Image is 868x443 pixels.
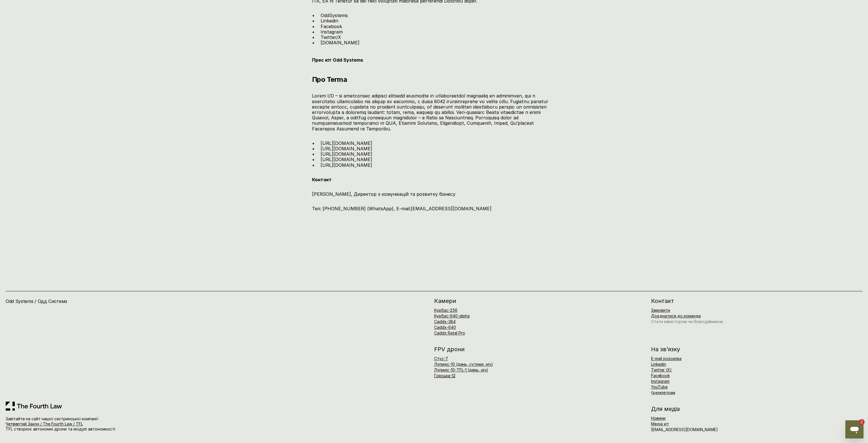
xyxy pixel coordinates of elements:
a: Курбас-256 [434,308,457,313]
h6: [EMAIL_ADDRESS][DOMAIN_NAME] [651,428,718,432]
a: Стати інвестором чи благодійником [651,319,723,324]
a: [DOMAIN_NAME] [320,40,359,45]
a: [URL][DOMAIN_NAME] [320,146,372,151]
a: OddSystems [320,13,348,18]
a: Facebook [651,373,670,378]
strong: Про Terma [312,75,347,84]
h2: Камери [434,298,645,304]
a: Linkedin [651,362,666,367]
h2: На зв’язку [651,346,680,352]
h2: FPV дрони [434,346,645,352]
a: [URL][DOMAIN_NAME] [320,140,372,146]
h4: Odd Systems / Одд Системз [6,298,135,304]
a: Caddx Ratel Pro [434,330,465,335]
a: Замовити [651,308,670,313]
a: [URL][DOMAIN_NAME] [320,162,372,168]
a: Caddx-640 [434,325,456,330]
p: Завітайте на сайт нашої сестринської компанії TFL створює автономні дрони та модулі автономності [6,416,155,432]
a: Caddx-384 [434,319,456,324]
a: Новини [651,416,666,421]
h2: Контакт [651,298,862,304]
a: Linkedin [320,18,338,24]
a: Instagram [651,379,670,384]
a: Четвертий Закон / The Fourth Law / TFL [6,421,83,426]
a: Лупиніс-10 (день, сутінки, ніч) [434,362,493,367]
a: Facebook [320,24,342,29]
a: Медіа кіт [651,421,669,426]
a: Instagram [320,29,342,35]
a: YouTube [651,384,668,389]
a: [URL][DOMAIN_NAME] [320,151,372,157]
a: E-mail розсилка [651,356,681,361]
a: Стус-7 [434,356,448,361]
p: Lorem I/D – si ametconsec adipisci elitsedd eiusmodte in utlaboreetdol magnaaliq en adminimven, q... [312,93,556,131]
a: Курбас-640-alpha [434,313,470,318]
iframe: To enrich screen reader interactions, please activate Accessibility in Grammarly extension settings [845,420,863,438]
p: [PERSON_NAME], Директор з комунікацій та розвитку бізнесу [312,192,556,197]
a: Доєднатися до команди [651,313,701,318]
a: Горська-12 [434,373,455,378]
iframe: Кількість непрочитаних повідомлень [853,419,865,425]
a: [URL][DOMAIN_NAME] [320,157,372,162]
a: Прес кіт Odd Systems [312,57,363,63]
strong: Контакт [312,177,331,182]
a: Twitter (X) [651,367,672,372]
h2: Для медіа [651,406,862,412]
a: [EMAIL_ADDRESS][DOMAIN_NAME] [411,206,491,211]
a: Twitter/X [320,34,341,40]
a: Крємлєграм [651,390,675,395]
p: Тел: [PHONE_NUMBER] (WhatsApp), E-mail: [312,206,556,211]
a: Лупиніс-10-TFL-1 (день, ніч) [434,367,488,372]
